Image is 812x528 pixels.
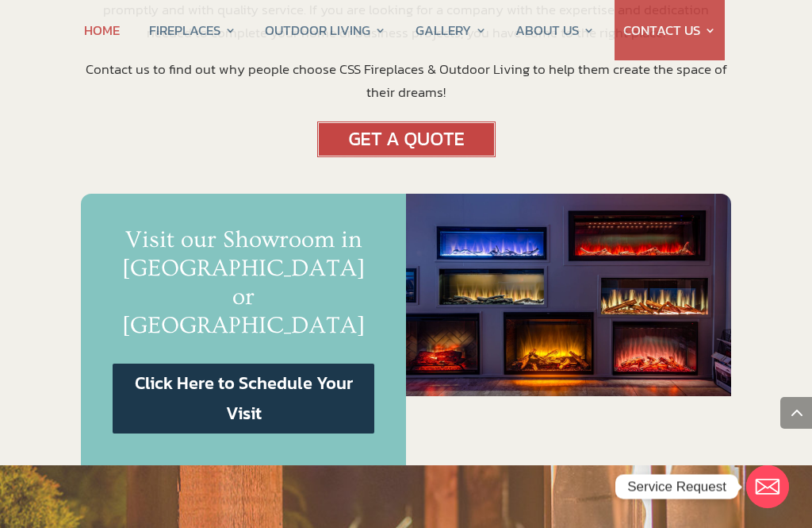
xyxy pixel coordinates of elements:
a: Click Here to Schedule Your Visit [113,364,374,434]
h2: Visit our Showroom in [GEOGRAPHIC_DATA] or [GEOGRAPHIC_DATA] [113,225,374,348]
img: showroom6 [406,194,731,396]
a: Email [746,465,789,508]
p: Contact us to find out why people choose CSS Fireplaces & Outdoor Living to help them create the ... [81,58,730,104]
a: get a quote for fireplace or outdoor kitchen [317,142,496,163]
img: GetAQuote_btn [317,121,496,157]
